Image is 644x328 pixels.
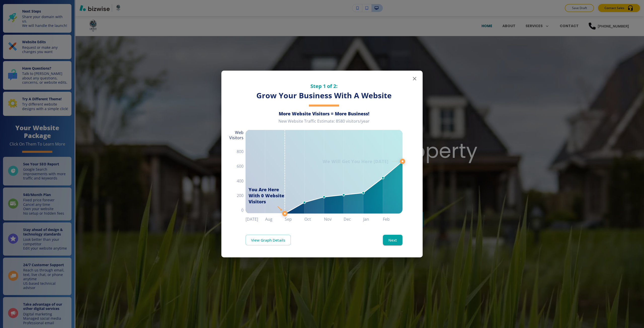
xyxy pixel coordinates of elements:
[324,216,344,223] h6: Nov
[246,235,291,245] a: View Graph Details
[265,216,285,223] h6: Aug
[304,216,324,223] h6: Oct
[285,216,304,223] h6: Sep
[246,83,403,89] h5: Step 1 of 2:
[344,216,363,223] h6: Dec
[383,235,403,245] button: Next
[246,119,403,128] div: New Website Traffic Estimate: 8580 visitors/year
[383,216,403,223] h6: Feb
[246,90,403,101] h3: Grow Your Business With A Website
[246,111,403,117] h6: More Website Visitors = More Business!
[363,216,383,223] h6: Jan
[246,216,265,223] h6: [DATE]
